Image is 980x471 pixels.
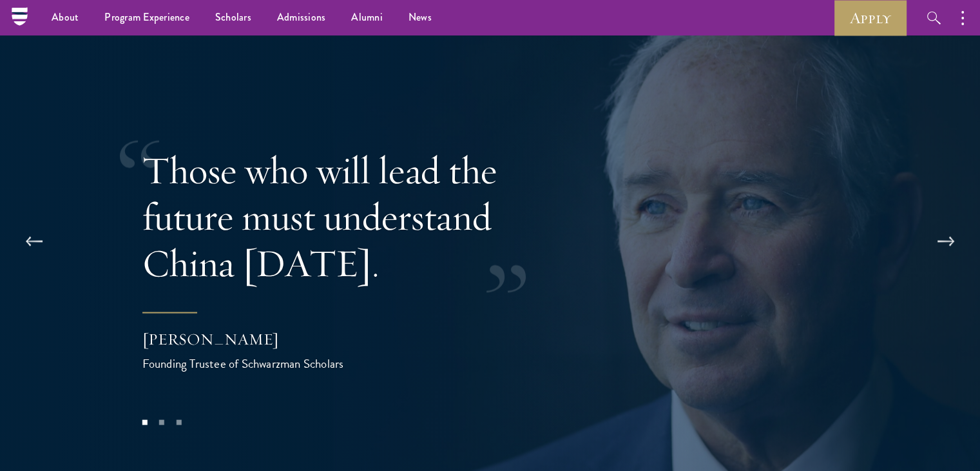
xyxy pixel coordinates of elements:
[170,414,187,431] button: 3 of 3
[142,328,400,350] div: [PERSON_NAME]
[142,147,561,286] p: Those who will lead the future must understand China [DATE].
[142,354,400,373] div: Founding Trustee of Schwarzman Scholars
[153,414,170,431] button: 2 of 3
[136,414,153,431] button: 1 of 3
